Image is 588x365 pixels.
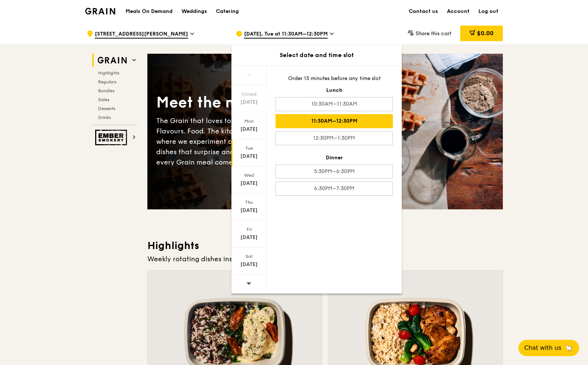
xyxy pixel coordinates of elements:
div: Order 15 minutes before any time slot [275,75,393,82]
div: 6:30PM–7:30PM [275,182,393,196]
span: [DATE], Tue at 11:30AM–12:30PM [244,30,328,39]
span: Bundles [98,88,114,93]
div: 12:30PM–1:30PM [275,131,393,145]
div: Sat [233,253,265,259]
div: [DATE] [233,234,265,241]
div: Select date and time slot [231,51,402,60]
div: Dinner [275,154,393,162]
img: Ember Smokery web logo [95,130,129,145]
div: Meet the new Grain [156,93,325,113]
a: Contact us [404,0,442,23]
h1: Meals On Demand [126,8,173,15]
div: Lunch [275,87,393,94]
span: Highlights [98,70,119,76]
span: Drinks [98,115,111,120]
span: 🦙 [564,344,573,352]
div: 5:30PM–6:30PM [275,165,393,179]
div: Fri [233,226,265,232]
div: [DATE] [233,99,265,106]
div: [DATE] [233,153,265,160]
div: [DATE] [233,180,265,187]
span: Desserts [98,106,115,111]
img: Grain web logo [95,54,129,67]
a: Catering [211,0,243,23]
span: Regulars [98,79,116,84]
span: Sides [98,97,109,102]
div: Tue [233,145,265,151]
span: [STREET_ADDRESS][PERSON_NAME] [95,30,188,39]
div: Wed [233,172,265,178]
div: Weddings [181,0,207,23]
div: Closed [233,91,265,97]
div: Weekly rotating dishes inspired by flavours from around the world. [147,254,503,264]
span: $0.00 [477,30,494,37]
span: Chat with us [524,344,561,352]
div: The Grain that loves to play. With ingredients. Flavours. Food. The kitchen is our happy place, w... [156,116,325,167]
button: Chat with us🦙 [518,340,579,356]
a: Weddings [177,0,211,23]
div: 10:30AM–11:30AM [275,97,393,111]
div: Catering [216,0,239,23]
div: Mon [233,118,265,124]
span: Share this cart [415,30,451,37]
div: Thu [233,199,265,205]
h3: Highlights [147,239,503,252]
img: Grain [85,8,115,14]
div: 11:30AM–12:30PM [275,114,393,128]
a: Account [442,0,474,23]
a: Log out [474,0,503,23]
div: [DATE] [233,207,265,214]
div: [DATE] [233,261,265,268]
div: [DATE] [233,126,265,133]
